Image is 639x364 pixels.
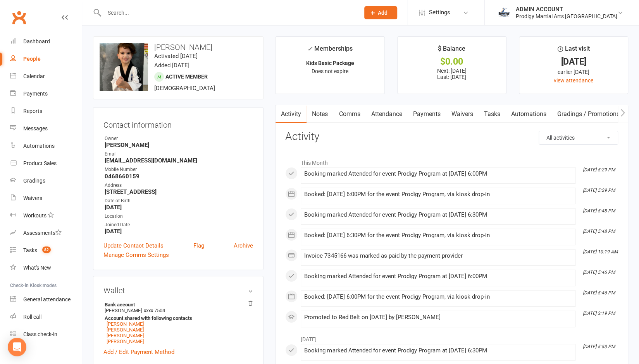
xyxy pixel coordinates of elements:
[438,44,465,58] div: $ Balance
[304,171,572,177] div: Booking marked Attended for event Prodigy Program at [DATE] 6:00PM
[105,166,253,173] div: Mobile Number
[583,344,615,349] i: [DATE] 5:53 PM
[105,221,253,229] div: Joined Date
[505,105,551,123] a: Automations
[307,44,353,58] div: Memberships
[557,44,589,58] div: Last visit
[23,178,45,184] div: Gradings
[100,43,148,91] img: image1692176640.png
[103,241,164,250] a: Update Contact Details
[10,291,82,308] a: General attendance kiosk mode
[23,56,41,62] div: People
[103,118,253,129] h3: Contact information
[516,13,617,20] div: Prodigy Martial Arts [GEOGRAPHIC_DATA]
[100,43,257,51] h3: [PERSON_NAME]
[193,241,204,250] a: Flag
[10,155,82,172] a: Product Sales
[107,321,144,327] a: [PERSON_NAME]
[583,249,618,255] i: [DATE] 10:19 AM
[23,108,42,114] div: Reports
[23,91,48,97] div: Payments
[583,167,615,173] i: [DATE] 5:29 PM
[107,327,144,333] a: [PERSON_NAME]
[105,204,253,211] strong: [DATE]
[496,5,512,21] img: thumb_image1686208220.png
[10,326,82,343] a: Class kiosk mode
[103,301,253,345] li: [PERSON_NAME]
[516,6,617,13] div: ADMIN ACCOUNT
[583,311,615,316] i: [DATE] 3:19 PM
[9,8,29,27] a: Clubworx
[10,242,82,259] a: Tasks 82
[10,259,82,277] a: What's New
[105,182,253,189] div: Address
[23,314,41,320] div: Roll call
[107,338,144,344] a: [PERSON_NAME]
[154,62,189,69] time: Added [DATE]
[105,173,253,180] strong: 0468660159
[407,105,446,123] a: Payments
[10,68,82,85] a: Calendar
[307,45,312,53] i: ✓
[234,241,253,250] a: Archive
[10,207,82,224] a: Workouts
[105,197,253,205] div: Date of Birth
[105,302,249,308] strong: Bank account
[304,314,572,321] div: Promoted to Red Belt on [DATE] by [PERSON_NAME]
[583,208,615,214] i: [DATE] 5:48 PM
[23,195,42,201] div: Waivers
[304,191,572,198] div: Booked: [DATE] 6:00PM for the event Prodigy Program, via kiosk drop-in
[102,7,354,18] input: Search...
[304,253,572,259] div: Invoice 7345166 was marked as paid by the payment provider
[23,296,71,302] div: General attendance
[144,308,165,313] span: xxxx 7504
[583,188,615,193] i: [DATE] 5:29 PM
[154,53,198,60] time: Activated [DATE]
[583,290,615,296] i: [DATE] 5:46 PM
[105,188,253,195] strong: [STREET_ADDRESS]
[365,105,407,123] a: Attendance
[23,265,51,271] div: What's New
[105,228,253,235] strong: [DATE]
[364,6,397,19] button: Add
[23,143,55,149] div: Automations
[583,229,615,234] i: [DATE] 5:48 PM
[105,315,249,321] strong: Account shared with following contacts
[276,105,307,123] a: Activity
[105,157,253,164] strong: [EMAIL_ADDRESS][DOMAIN_NAME]
[10,137,82,155] a: Automations
[165,73,208,80] span: Active member
[23,331,57,337] div: Class check-in
[446,105,478,123] a: Waivers
[103,347,174,357] a: Add / Edit Payment Method
[23,160,57,166] div: Product Sales
[8,338,26,356] div: Open Intercom Messenger
[42,246,51,253] span: 82
[154,85,215,92] span: [DEMOGRAPHIC_DATA]
[554,77,593,84] a: view attendance
[304,273,572,280] div: Booking marked Attended for event Prodigy Program at [DATE] 6:00PM
[583,270,615,275] i: [DATE] 5:46 PM
[306,60,354,66] strong: Kids Basic Package
[10,33,82,50] a: Dashboard
[478,105,505,123] a: Tasks
[304,232,572,239] div: Booked: [DATE] 6:30PM for the event Prodigy Program, via kiosk drop-in
[105,213,253,220] div: Location
[333,105,365,123] a: Comms
[105,142,253,149] strong: [PERSON_NAME]
[285,155,618,167] li: This Month
[107,333,144,338] a: [PERSON_NAME]
[10,50,82,68] a: People
[105,150,253,158] div: Email
[304,212,572,218] div: Booking marked Attended for event Prodigy Program at [DATE] 6:30PM
[23,212,47,219] div: Workouts
[10,85,82,103] a: Payments
[526,58,621,66] div: [DATE]
[405,68,499,80] p: Next: [DATE] Last: [DATE]
[105,135,253,142] div: Owner
[378,10,388,16] span: Add
[10,224,82,242] a: Assessments
[10,120,82,137] a: Messages
[103,250,169,260] a: Manage Comms Settings
[304,347,572,354] div: Booking marked Attended for event Prodigy Program at [DATE] 6:30PM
